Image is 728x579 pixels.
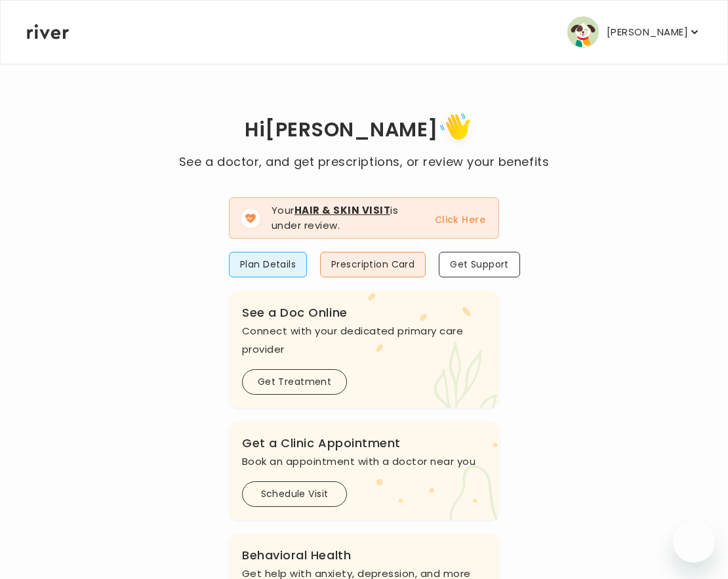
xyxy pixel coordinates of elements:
button: Get Treatment [242,369,347,395]
h1: Hi [PERSON_NAME] [179,109,549,153]
img: user avatar [567,16,599,48]
button: Click Here [435,212,485,228]
strong: Hair & Skin Visit [294,203,390,217]
h3: See a Doc Online [242,304,486,322]
p: See a doctor, and get prescriptions, or review your benefits [179,153,549,171]
p: Connect with your dedicated primary care provider [242,322,486,359]
p: Book an appointment with a doctor near you [242,452,486,471]
p: Your is under review. [272,203,419,233]
button: Schedule Visit [242,481,347,507]
p: [PERSON_NAME] [607,23,688,41]
button: user avatar[PERSON_NAME] [567,16,701,48]
h3: Behavioral Health [242,546,486,565]
button: Prescription Card [320,252,426,277]
button: Get Support [439,252,520,277]
h3: Get a Clinic Appointment [242,434,486,452]
iframe: Button to launch messaging window [673,521,715,563]
button: Plan Details [229,252,307,277]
